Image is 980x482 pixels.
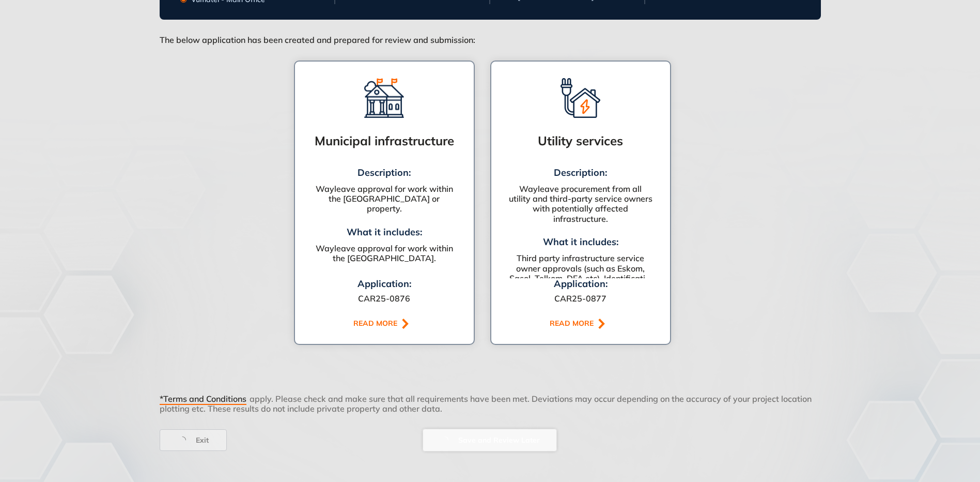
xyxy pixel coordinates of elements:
div: What it includes: [312,220,457,244]
button: READ MORE [533,316,628,332]
div: Wayleave approval for work within the [GEOGRAPHIC_DATA]. [312,244,457,263]
div: Third party infrastructure service owner approvals (such as Eskom, Sasol, Telkom, DFA etc). Ident... [508,253,654,283]
div: Wayleave procurement from all utility and third-party service owners with potentially affected in... [508,184,654,224]
div: Wayleave approval for work within the [GEOGRAPHIC_DATA] or property. [312,184,457,214]
div: The below application has been created and prepared for review and submission: [160,20,821,50]
button: Exit [160,429,227,451]
div: What it includes: [508,230,654,254]
span: Exit [196,434,209,446]
div: apply. Please check and make sure that all requirements have been met. Deviations may occur depen... [160,394,821,429]
div: CAR25-0876 [357,294,411,304]
span: *Terms and Conditions [160,394,246,405]
span: ... [645,273,651,283]
span: Third party infrastructure service owner approvals (such as Eskom, Sasol, Telkom, DFA etc). Ident... [509,253,645,283]
div: Utility services [538,133,623,148]
span: loading [177,436,196,444]
div: READ MORE [550,319,597,328]
div: Description: [312,167,457,185]
div: READ MORE [353,319,400,328]
div: CAR25-0877 [554,294,608,304]
button: *Terms and Conditions [160,394,250,401]
div: Application: [554,278,608,294]
button: READ MORE [337,316,431,332]
div: Description: [508,167,654,185]
div: Municipal infrastructure [315,133,454,148]
div: Application: [357,278,411,294]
